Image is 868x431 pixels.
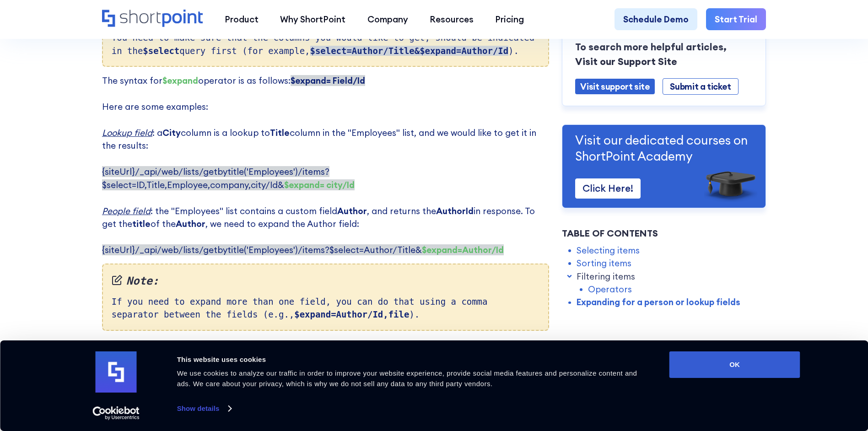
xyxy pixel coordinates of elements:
[495,13,524,26] div: Pricing
[430,13,474,26] div: Resources
[422,244,504,255] strong: $expand=Author/Id
[485,8,535,30] a: Pricing
[270,8,356,30] a: Why ShortPoint
[291,75,365,86] strong: $expand= Field/Id ‍
[663,78,738,95] a: Submit a ticket
[669,351,800,378] button: OK
[703,325,868,431] iframe: Chat Widget
[102,264,549,330] div: If you need to expand more than one field, you can do that using a comma separator between the fi...
[294,309,409,319] strong: $expand=Author/Id,file
[419,8,484,30] a: Resources
[562,226,766,240] div: Table of Contents
[310,46,509,56] strong: $select=Author/Title&$expand=Author/Id
[615,8,697,30] a: Schedule Demo
[436,205,474,216] strong: AuthorId
[588,283,632,296] a: Operators
[177,354,649,365] div: This website uses cookies
[96,351,137,393] img: logo
[577,244,640,257] a: Selecting items
[577,257,631,269] a: Sorting items
[177,369,637,388] span: We use cookies to analyze our traffic in order to improve your website experience, provide social...
[577,270,635,283] a: Filtering items
[706,8,766,30] a: Start Trial
[284,179,355,190] strong: $expand= city/Id
[162,127,181,138] strong: City
[575,40,753,69] p: To search more helpful articles, Visit our Support Site
[102,74,549,256] p: The syntax for operator is as follows: Here are some examples: ‍ : a column is a lookup to column...
[102,244,504,255] span: {siteUrl}/_api/web/lists/getbytitle('Employees')/items?$select=Author/Title&
[102,166,355,190] span: {siteUrl}/_api/web/lists/getbytitle('Employees')/items?$select=ID,Title,Employee,company,city/Id&
[102,127,152,138] em: Lookup field
[76,406,156,420] a: Usercentrics Cookiebot - opens in a new window
[337,205,367,216] strong: Author
[112,273,539,290] em: Note:
[102,10,203,28] a: Home
[177,402,231,415] a: Show details
[575,179,641,199] a: Click Here!
[577,296,740,309] a: Expanding for a person or lookup fields
[575,79,655,95] a: Visit support site
[280,13,345,26] div: Why ShortPoint
[132,218,151,229] strong: title
[102,205,151,216] em: People field
[367,13,408,26] div: Company
[162,75,198,86] strong: $expand
[176,218,205,229] strong: Author
[575,133,753,164] p: Visit our dedicated courses on ShortPoint Academy
[214,8,269,30] a: Product
[225,13,259,26] div: Product
[270,127,290,138] strong: Title
[703,325,868,431] div: Chat-Widget
[143,46,179,56] strong: $select
[356,8,419,30] a: Company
